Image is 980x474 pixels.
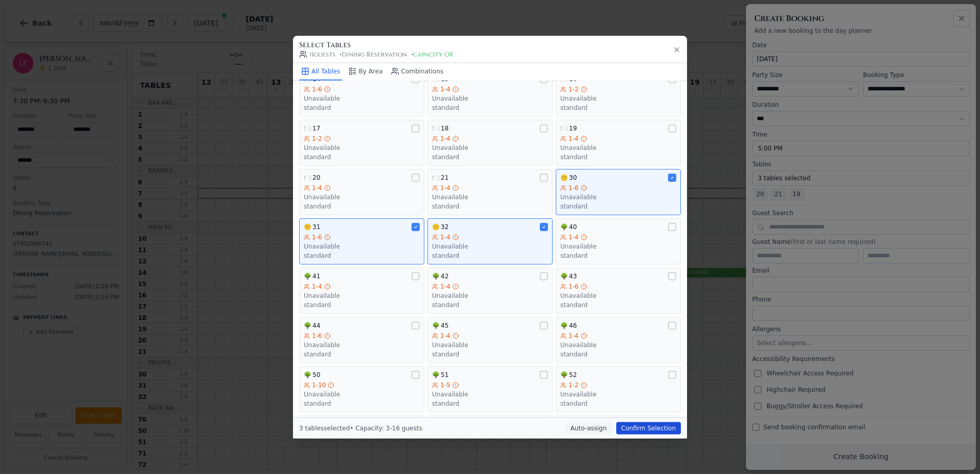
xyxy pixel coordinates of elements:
[304,153,420,161] div: standard
[432,74,440,83] span: 🍽️
[312,124,320,132] span: 17
[304,143,420,151] div: Unavailable
[560,193,676,201] div: Unavailable
[560,321,568,329] span: 🌳
[304,74,311,83] span: 🍽️
[569,321,577,329] span: 46
[312,282,322,290] span: 1-4
[427,267,553,313] button: 🌳421-4Unavailablestandard
[569,124,577,132] span: 19
[304,173,311,181] span: 🍽️
[312,233,322,241] span: 1-6
[299,316,424,363] button: 🌳441-6Unavailablestandard
[304,370,311,378] span: 🌳
[560,272,568,280] span: 🌳
[569,85,579,93] span: 1-2
[440,85,450,93] span: 1-4
[427,415,553,461] button: 🌳541-6Unavailablestandard
[427,168,553,215] button: 🍽️211-4Unavailablestandard
[432,291,548,299] div: Unavailable
[312,85,322,93] span: 1-6
[569,282,579,290] span: 1-6
[432,173,440,181] span: 🍽️
[560,74,568,83] span: 🍽️
[441,124,448,132] span: 18
[432,143,548,151] div: Unavailable
[569,381,579,389] span: 1-2
[299,119,424,165] button: 🍽️171-2Unavailablestandard
[312,331,322,339] span: 1-6
[299,63,342,80] button: All Tables
[304,291,420,299] div: Unavailable
[427,366,553,412] button: 🌳511-5Unavailablestandard
[560,350,676,358] div: standard
[299,425,422,432] span: 3 tables selected • Capacity: 3-16 guests
[441,222,448,231] span: 32
[432,124,440,132] span: 🍽️
[304,390,420,398] div: Unavailable
[560,94,676,102] div: Unavailable
[299,168,424,215] button: 🍽️201-4Unavailablestandard
[560,340,676,349] div: Unavailable
[441,321,448,329] span: 45
[299,267,424,313] button: 🌳411-4Unavailablestandard
[441,173,448,181] span: 21
[569,183,579,192] span: 1-6
[304,321,311,329] span: 🌳
[569,331,579,339] span: 1-4
[427,316,553,363] button: 🌳451-4Unavailablestandard
[411,50,454,58] span: • Capacity OK
[432,94,548,102] div: Unavailable
[556,70,681,116] button: 🍽️161-2Unavailablestandard
[312,183,322,192] span: 1-4
[299,40,454,50] h3: Select Tables
[304,251,420,259] div: standard
[304,124,311,132] span: 🍽️
[304,242,420,250] div: Unavailable
[556,119,681,165] button: 🍽️191-4Unavailablestandard
[441,74,448,83] span: 15
[299,366,424,412] button: 🌳501-10Unavailablestandard
[432,193,548,201] div: Unavailable
[556,168,681,215] button: 🤫301-6Unavailablestandard
[299,218,424,264] button: 🤫311-6Unavailablestandard
[312,134,322,142] span: 1-2
[432,399,548,407] div: standard
[556,366,681,412] button: 🌳521-2Unavailablestandard
[441,370,448,378] span: 51
[556,415,681,461] button: 🌳551-3Unavailablestandard
[304,193,420,201] div: Unavailable
[432,222,440,231] span: 🤫
[556,267,681,313] button: 🌳431-6Unavailablestandard
[299,70,424,116] button: 🍽️141-6Unavailablestandard
[304,94,420,102] div: Unavailable
[340,50,407,58] span: • Dining Reservation
[560,242,676,250] div: Unavailable
[569,134,579,142] span: 1-4
[560,300,676,309] div: standard
[569,272,577,280] span: 43
[560,103,676,111] div: standard
[440,183,450,192] span: 1-4
[556,218,681,264] button: 🌳401-4Unavailablestandard
[560,222,568,231] span: 🌳
[312,321,320,329] span: 44
[432,350,548,358] div: standard
[432,340,548,349] div: Unavailable
[560,124,568,132] span: 🍽️
[440,381,450,389] span: 1-5
[304,222,311,231] span: 🤫
[427,70,553,116] button: 🍽️151-4Unavailablestandard
[440,233,450,241] span: 1-4
[304,103,420,111] div: standard
[312,173,320,181] span: 20
[304,350,420,358] div: standard
[569,233,579,241] span: 1-4
[299,415,424,461] button: 🌳531-6Unavailablestandard
[565,422,612,434] button: Auto-assign
[560,370,568,378] span: 🌳
[432,300,548,309] div: standard
[432,370,440,378] span: 🌳
[616,422,681,434] button: Confirm Selection
[569,370,577,378] span: 52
